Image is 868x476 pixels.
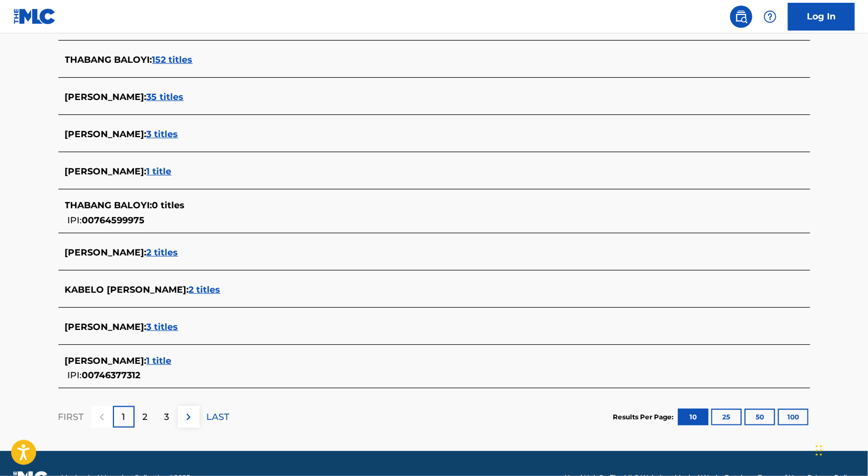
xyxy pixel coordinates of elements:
span: KABELO [PERSON_NAME] : [65,284,189,295]
span: 00764599975 [82,215,145,226]
img: help [763,10,777,23]
p: Results Per Page: [613,412,677,422]
p: 2 [143,410,148,424]
a: Log In [788,3,855,31]
span: 152 titles [152,54,193,65]
span: [PERSON_NAME] : [65,92,147,102]
span: 1 title [147,166,172,177]
div: Drag [816,434,822,467]
p: LAST [207,410,230,424]
a: Public Search [730,6,752,28]
span: IPI: [68,215,82,226]
span: [PERSON_NAME] : [65,129,147,139]
button: 25 [711,409,742,425]
span: [PERSON_NAME] : [65,355,147,366]
p: 3 [165,410,170,424]
span: [PERSON_NAME] : [65,166,147,177]
span: THABANG BALOYI : [65,200,152,211]
img: search [735,10,748,23]
button: 50 [745,409,775,425]
span: [PERSON_NAME] : [65,247,147,258]
span: 35 titles [147,92,184,102]
p: FIRST [58,410,84,424]
img: MLC Logo [13,8,56,24]
span: 00746377312 [82,370,141,380]
span: [PERSON_NAME] : [65,322,147,332]
button: 10 [678,409,708,425]
span: 3 titles [147,129,178,139]
span: 3 titles [147,322,178,332]
span: IPI: [68,370,82,380]
span: 1 title [147,355,172,366]
span: 2 titles [147,247,178,258]
p: 1 [122,410,125,424]
span: 0 titles [152,200,185,211]
span: THABANG BALOYI : [65,54,152,65]
iframe: Chat Widget [812,423,868,476]
span: 2 titles [189,284,221,295]
button: 100 [778,409,809,425]
div: Help [759,6,781,28]
img: right [182,410,195,424]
